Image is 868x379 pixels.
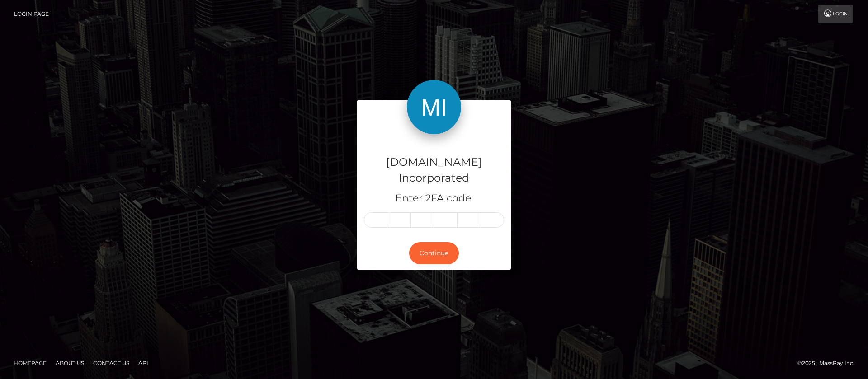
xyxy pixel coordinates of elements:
a: Contact Us [90,356,133,370]
a: About Us [52,356,88,370]
a: Login [818,5,853,23]
h4: [DOMAIN_NAME] Incorporated [364,154,504,186]
img: Medley.com Incorporated [407,80,461,134]
button: Continue [409,242,459,264]
a: Login Page [14,5,49,23]
h5: Enter 2FA code: [364,192,504,206]
a: Homepage [10,356,50,370]
div: © 2025 , MassPay Inc. [797,358,861,368]
a: API [135,356,152,370]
